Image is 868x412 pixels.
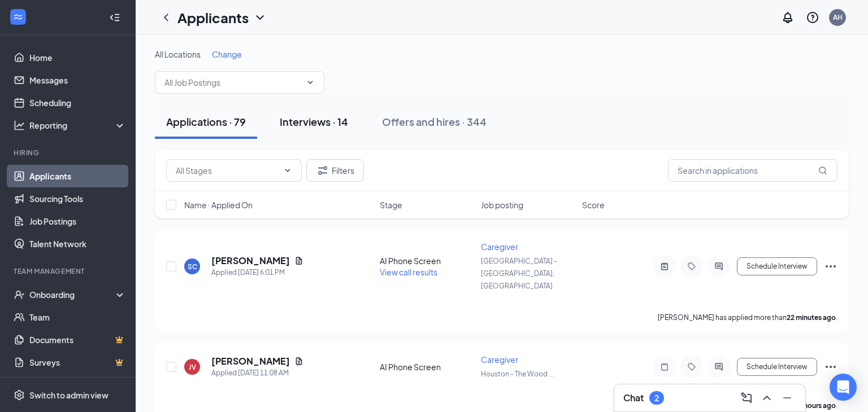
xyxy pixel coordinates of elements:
a: Sourcing Tools [29,187,126,210]
a: Home [29,46,126,69]
div: Switch to admin view [29,389,108,401]
svg: ChevronUp [760,391,774,405]
h1: Applicants [177,8,249,27]
svg: Tag [685,362,698,371]
input: Search in applications [668,159,837,182]
div: Applied [DATE] 11:08 AM [211,367,303,379]
span: Change [212,49,242,59]
div: Onboarding [29,289,116,300]
button: Minimize [778,389,796,407]
button: ChevronUp [758,389,776,407]
svg: Analysis [14,120,25,131]
div: Open Intercom Messenger [830,374,857,401]
a: Team [29,306,126,328]
a: DocumentsCrown [29,328,126,351]
a: SurveysCrown [29,351,126,374]
span: [GEOGRAPHIC_DATA] - [GEOGRAPHIC_DATA], [GEOGRAPHIC_DATA] [481,257,557,290]
svg: MagnifyingGlass [818,166,827,175]
svg: Tag [685,262,698,271]
div: Applied [DATE] 6:01 PM [211,267,303,278]
div: Team Management [14,266,124,276]
svg: Settings [14,389,25,401]
svg: Notifications [781,11,795,24]
span: Caregiver [481,354,518,365]
div: Applications · 79 [166,115,246,129]
div: SC [188,262,197,271]
a: Applicants [29,165,126,187]
div: 2 [654,393,659,403]
div: Reporting [29,120,127,131]
svg: ActiveChat [712,262,726,271]
b: 22 minutes ago [787,313,836,322]
a: Scheduling [29,91,126,114]
a: Talent Network [29,233,126,255]
span: Stage [380,199,402,211]
div: JV [189,362,196,372]
svg: ActiveNote [658,262,671,271]
button: Schedule Interview [737,358,817,376]
p: [PERSON_NAME] has applied more than . [658,313,837,322]
svg: WorkstreamLogo [12,11,24,23]
span: Caregiver [481,242,518,252]
svg: Filter [316,164,329,177]
a: Messages [29,69,126,91]
div: Offers and hires · 344 [382,115,487,129]
svg: Note [658,362,671,371]
svg: ChevronDown [306,78,315,87]
button: Schedule Interview [737,257,817,275]
svg: ComposeMessage [740,391,753,405]
a: Job Postings [29,210,126,233]
b: 7 hours ago [798,401,836,410]
svg: Document [294,256,303,265]
button: ComposeMessage [737,389,756,407]
h5: [PERSON_NAME] [211,255,290,267]
span: Name · Applied On [184,199,253,211]
span: All Locations [155,49,201,59]
button: Filter Filters [306,159,364,182]
svg: QuestionInfo [806,11,819,24]
svg: ChevronLeft [159,11,173,24]
div: Hiring [14,148,124,157]
div: AI Phone Screen [380,255,474,266]
svg: Ellipses [824,360,837,374]
span: Score [582,199,605,211]
div: AI Phone Screen [380,361,474,372]
div: Interviews · 14 [280,115,348,129]
h3: Chat [623,392,644,404]
svg: ChevronDown [283,166,292,175]
input: All Job Postings [164,76,301,89]
svg: Document [294,357,303,366]
svg: Minimize [780,391,794,405]
span: Houston - The Wood ... [481,370,554,378]
svg: Ellipses [824,260,837,273]
input: All Stages [176,164,279,177]
span: Job posting [481,199,523,211]
div: AH [833,12,843,22]
svg: ActiveChat [712,362,726,371]
h5: [PERSON_NAME] [211,355,290,367]
svg: UserCheck [14,289,25,300]
svg: Collapse [109,12,120,23]
svg: ChevronDown [253,11,267,24]
span: View call results [380,267,437,277]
